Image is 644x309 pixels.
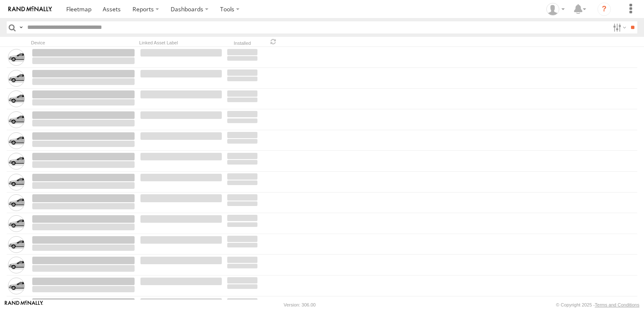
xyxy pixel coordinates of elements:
img: rand-logo.svg [8,6,52,12]
a: Visit our Website [5,301,43,309]
div: Linked Asset Label [139,40,223,46]
div: Installed [226,41,258,46]
label: Search Filter Options [610,21,628,33]
label: Search Query [18,21,24,33]
a: Terms and Conditions [595,302,639,307]
div: © Copyright 2025 - [556,302,639,307]
i: ? [597,3,611,16]
span: Refresh [268,38,278,46]
div: EMMANUEL SOTELO [543,3,568,15]
div: Device [31,40,136,46]
div: Version: 306.00 [284,302,316,307]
